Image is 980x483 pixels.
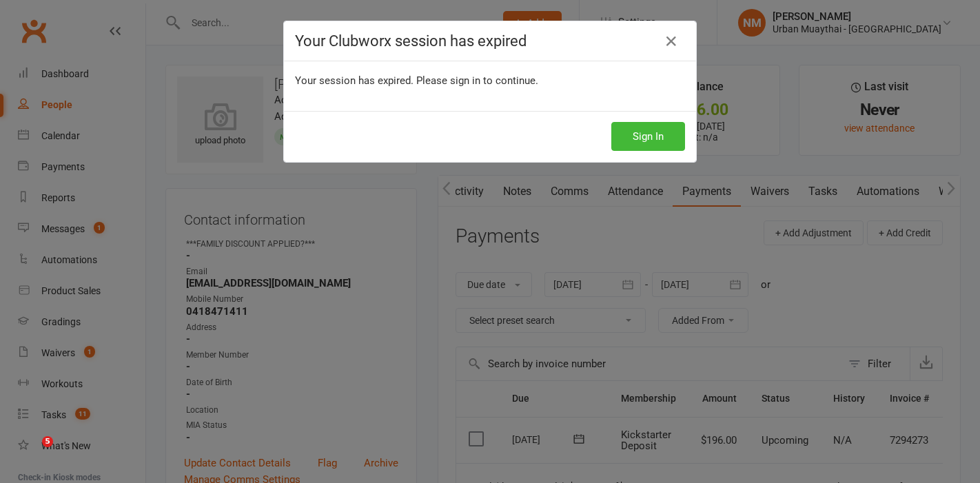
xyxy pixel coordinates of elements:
[295,74,538,87] span: Your session has expired. Please sign in to continue.
[295,32,685,50] h4: Your Clubworx session has expired
[14,436,47,469] iframe: Intercom live chat
[660,30,682,52] a: Close
[611,122,685,151] button: Sign In
[42,436,53,447] span: 5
